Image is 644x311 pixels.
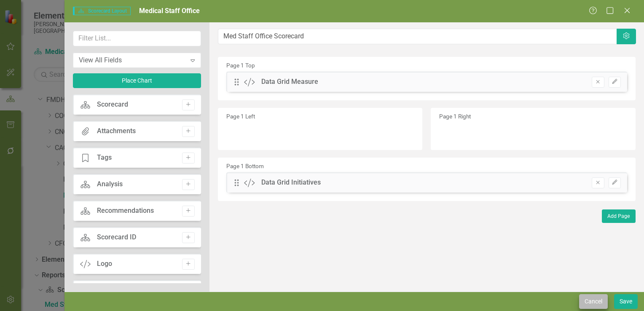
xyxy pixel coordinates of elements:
small: Page 1 Right [439,113,471,120]
div: Data Grid Measure [261,77,318,87]
button: Place Chart [73,73,201,88]
small: Page 1 Top [226,62,255,69]
span: Medical Staff Office [139,7,200,15]
div: View All Fields [79,55,186,65]
div: Recommendations [97,206,154,216]
small: Page 1 Left [226,113,255,120]
div: Scorecard [97,100,128,110]
div: Attachments [97,126,136,136]
button: Cancel [579,294,608,309]
div: Logo [97,259,112,269]
input: Filter List... [73,31,201,46]
button: Save [614,294,638,309]
span: Scorecard Layout [73,7,131,15]
button: Add Page [602,209,636,223]
input: Layout Name [218,29,617,44]
small: Page 1 Bottom [226,163,264,169]
div: Data Grid Initiatives [261,178,321,188]
div: Analysis [97,180,123,189]
div: Scorecard ID [97,233,136,242]
div: Tags [97,153,112,163]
